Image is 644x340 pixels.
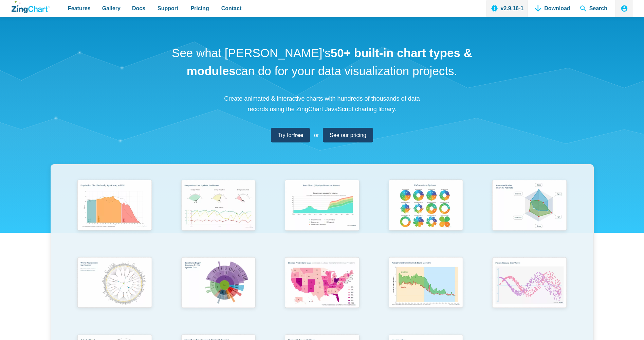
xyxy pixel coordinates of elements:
img: Population Distribution by Age Group in 2052 [73,176,156,236]
a: Points Along a Sine Wave [478,254,582,331]
img: World Population by Country [73,254,156,313]
img: Animated Radar Chart ft. Pet Data [488,176,571,236]
span: Support [158,4,178,13]
img: Election Predictions Map [280,254,363,313]
img: Range Chart with Rultes & Scale Markers [384,254,467,313]
span: Gallery [102,4,121,13]
img: Area Chart (Displays Nodes on Hover) [280,176,363,236]
span: or [314,131,319,140]
a: Responsive Live Update Dashboard [166,176,270,254]
img: Sun Burst Plugin Example ft. File System Data [177,254,260,313]
a: Population Distribution by Age Group in 2052 [63,176,167,254]
img: Responsive Live Update Dashboard [177,176,260,236]
strong: 50+ built-in chart types & modules [187,46,472,78]
h1: See what [PERSON_NAME]'s can do for your data visualization projects. [169,44,475,80]
a: Pie Transform Options [374,176,478,254]
p: Create animated & interactive charts with hundreds of thousands of data records using the ZingCha... [220,93,424,114]
img: Pie Transform Options [384,176,467,236]
span: Try for [278,131,303,140]
span: See our pricing [330,131,366,140]
a: World Population by Country [63,254,167,331]
a: Try forfree [271,128,310,142]
a: Area Chart (Displays Nodes on Hover) [270,176,374,254]
img: Points Along a Sine Wave [488,254,571,313]
a: See our pricing [323,128,373,142]
span: Pricing [190,4,209,13]
a: ZingChart Logo. Click to return to the homepage [12,1,50,13]
span: Contact [221,4,242,13]
a: Sun Burst Plugin Example ft. File System Data [166,254,270,331]
span: Features [68,4,91,13]
a: Election Predictions Map [270,254,374,331]
a: Animated Radar Chart ft. Pet Data [478,176,582,254]
strong: free [293,132,303,138]
span: Docs [132,4,145,13]
a: Range Chart with Rultes & Scale Markers [374,254,478,331]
